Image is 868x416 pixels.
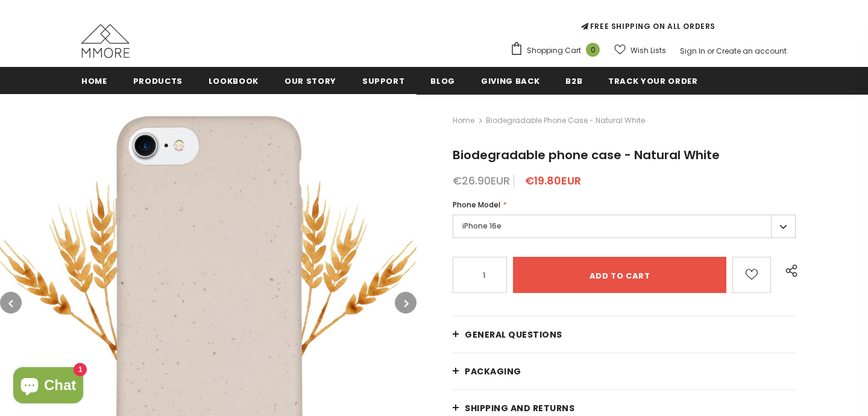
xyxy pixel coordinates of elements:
a: B2B [565,67,582,94]
span: €26.90EUR [453,173,510,188]
input: Add to cart [513,257,726,293]
a: Giving back [481,67,539,94]
a: Home [81,67,107,94]
span: support [362,75,405,87]
a: Track your order [608,67,697,94]
span: Shipping and returns [465,402,574,414]
a: Wish Lists [614,40,666,61]
span: Products [133,75,183,87]
a: support [362,67,405,94]
a: Shopping Cart 0 [510,42,606,60]
a: Our Story [285,67,336,94]
a: Create an account [716,46,787,56]
a: Sign In [680,46,705,56]
span: or [707,46,714,56]
a: Lookbook [209,67,259,94]
span: Phone Model [453,200,500,210]
span: Biodegradable phone case - Natural White [453,147,720,163]
span: Our Story [285,75,336,87]
span: Shopping Cart [527,45,581,57]
a: Products [133,67,183,94]
img: MMORE Cases [81,24,130,58]
span: B2B [565,75,582,87]
span: €19.80EUR [525,173,581,188]
span: Giving back [481,75,539,87]
span: Wish Lists [631,45,666,57]
a: Blog [430,67,455,94]
span: Lookbook [209,75,259,87]
span: Biodegradable phone case - Natural White [486,113,645,128]
span: 0 [586,43,600,57]
span: Track your order [608,75,697,87]
label: iPhone 16e [453,215,796,238]
span: General Questions [465,329,562,341]
a: Home [453,113,474,128]
span: PACKAGING [465,365,521,377]
a: PACKAGING [453,353,796,389]
a: General Questions [453,317,796,353]
span: Blog [430,75,455,87]
span: Home [81,75,107,87]
inbox-online-store-chat: Shopify online store chat [10,367,87,406]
